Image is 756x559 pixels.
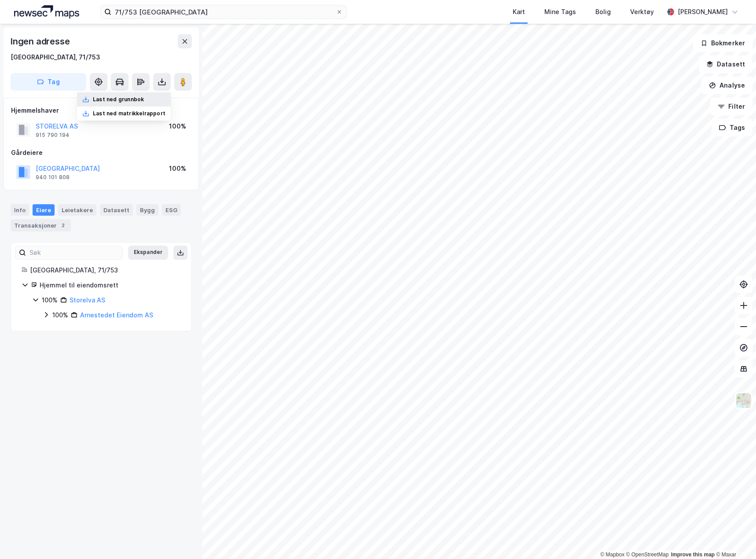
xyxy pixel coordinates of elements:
div: Bygg [136,204,158,216]
div: Leietakere [58,204,96,216]
div: 100% [169,163,186,174]
div: 915 790 194 [36,132,70,139]
div: Eiere [33,204,55,216]
div: Last ned matrikkelrapport [93,110,165,117]
div: 100% [42,295,58,305]
a: Arnestedet Eiendom AS [80,311,153,319]
img: Z [735,392,752,409]
div: 2 [59,221,67,230]
div: Kart [513,7,525,17]
img: logo.a4113a55bc3d86da70a041830d287a7e.svg [14,5,79,18]
div: Verktøy [630,7,654,17]
div: Kontrollprogram for chat [712,517,756,559]
input: Søk [26,246,122,259]
div: Gårdeiere [11,147,191,158]
div: Hjemmel til eiendomsrett [40,280,181,291]
a: Storelva AS [70,296,105,304]
a: Mapbox [600,552,624,558]
div: Transaksjoner [11,219,71,232]
div: 100% [169,121,186,132]
div: [GEOGRAPHIC_DATA], 71/753 [11,52,100,63]
div: Bolig [595,7,611,17]
a: OpenStreetMap [626,552,669,558]
iframe: Chat Widget [712,517,756,559]
button: Analyse [701,77,752,94]
div: Datasett [100,204,133,216]
div: Mine Tags [544,7,576,17]
div: [PERSON_NAME] [678,7,728,17]
div: Hjemmelshaver [11,105,191,116]
button: Tag [11,73,86,91]
input: Søk på adresse, matrikkel, gårdeiere, leietakere eller personer [111,5,336,18]
button: Tags [712,119,752,136]
div: Last ned grunnbok [93,96,144,103]
div: ESG [162,204,181,216]
button: Bokmerker [693,34,752,52]
div: 940 101 808 [36,174,70,181]
div: Ingen adresse [11,34,71,48]
div: [GEOGRAPHIC_DATA], 71/753 [30,265,181,276]
a: Improve this map [671,552,715,558]
div: Info [11,204,29,216]
button: Ekspander [128,246,168,260]
div: 100% [52,310,68,320]
button: Datasett [699,55,752,73]
button: Filter [710,98,752,115]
